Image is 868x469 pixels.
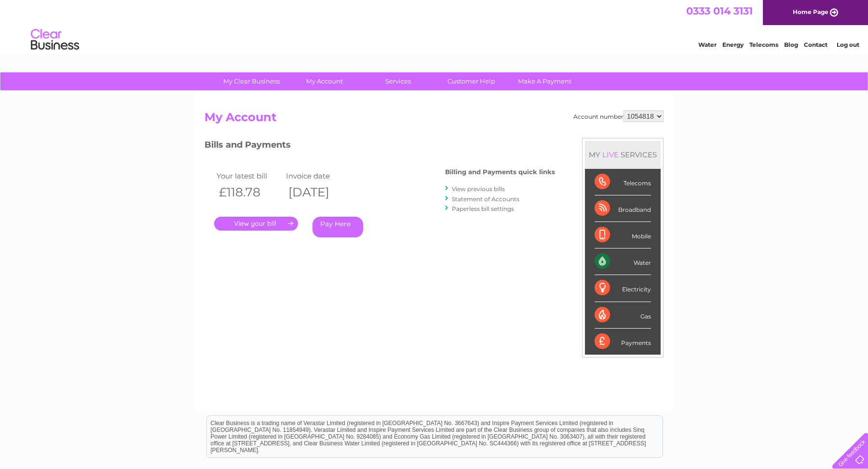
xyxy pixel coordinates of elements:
a: . [214,217,298,231]
div: MY SERVICES [585,141,661,168]
a: Pay Here [312,217,363,237]
a: Telecoms [749,41,778,48]
div: Clear Business is a trading name of Verastar Limited (registered in [GEOGRAPHIC_DATA] No. 3667643... [207,5,663,47]
a: My Clear Business [212,72,291,90]
div: Payments [595,329,651,355]
a: Energy [722,41,744,48]
div: Water [595,248,651,275]
td: Invoice date [284,169,353,182]
th: [DATE] [284,182,353,202]
div: LIVE [600,150,621,159]
div: Telecoms [595,169,651,195]
div: Broadband [595,195,651,222]
th: £118.78 [214,182,284,202]
img: logo.png [30,25,80,55]
div: Mobile [595,222,651,248]
a: My Account [285,72,365,90]
h3: Bills and Payments [204,138,555,155]
h2: My Account [204,110,664,129]
div: Account number [573,110,664,122]
a: Log out [837,41,859,48]
div: Electricity [595,275,651,302]
a: Statement of Accounts [452,195,519,203]
a: Make A Payment [505,72,584,90]
a: Customer Help [432,72,511,90]
a: 0333 014 3131 [686,5,753,17]
a: Water [698,41,717,48]
a: Blog [784,41,798,48]
td: Your latest bill [214,169,284,182]
a: View previous bills [452,185,505,193]
a: Services [358,72,438,90]
a: Contact [804,41,827,48]
a: Paperless bill settings [452,205,514,212]
h4: Billing and Payments quick links [445,168,555,176]
div: Gas [595,302,651,329]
